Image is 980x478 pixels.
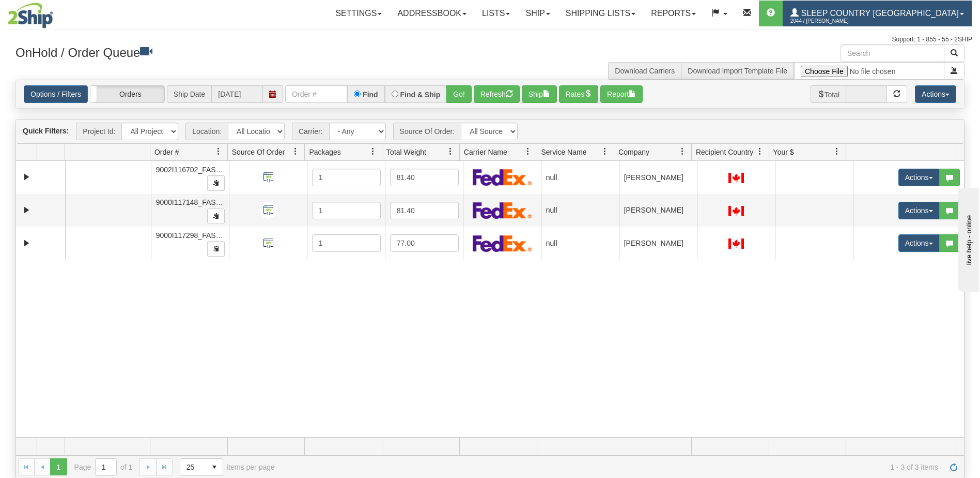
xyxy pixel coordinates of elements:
a: Ship [518,1,557,26]
button: Refresh [474,85,520,103]
span: Ship Date [167,85,211,103]
a: Expand [20,237,33,250]
input: Search [841,44,944,62]
span: 9002I116702_FASUS [156,166,226,174]
span: Carrier Name [464,147,507,157]
img: API [260,235,277,252]
td: null [541,227,619,260]
a: Service Name filter column settings [596,143,614,160]
a: Expand [20,171,33,184]
a: Addressbook [390,1,474,26]
span: Total [811,85,846,103]
span: 2044 / [PERSON_NAME] [790,16,868,26]
h3: OnHold / Order Queue [15,44,483,59]
label: Quick Filters: [23,126,69,136]
span: Total Weight [386,147,426,157]
a: Total Weight filter column settings [442,143,459,160]
span: Order # [154,147,179,157]
span: Project Id: [76,123,121,140]
img: FedEx Express® [473,169,532,186]
a: Order # filter column settings [210,143,227,160]
span: Sleep Country [GEOGRAPHIC_DATA] [799,9,959,18]
a: Packages filter column settings [364,143,382,160]
input: Order # [285,85,347,103]
img: FedEx Express® [473,202,532,219]
a: Reports [643,1,704,26]
span: items per page [180,458,275,476]
span: Page 1 [50,458,67,475]
span: Page of 1 [74,458,133,476]
a: Your $ filter column settings [828,143,846,160]
td: null [541,194,619,227]
a: Download Import Template File [688,67,787,75]
a: Download Carriers [615,67,675,75]
button: Actions [898,234,940,252]
span: Location: [185,123,228,140]
span: Service Name [541,147,587,157]
img: FedEx Express® [473,235,532,252]
button: Go! [446,85,472,103]
img: API [260,202,277,219]
a: Expand [20,204,33,217]
img: API [260,169,277,186]
img: logo2044.jpg [8,3,53,28]
span: Your $ [773,147,794,157]
span: Source Of Order [232,147,285,157]
div: grid toolbar [16,119,964,144]
a: Options / Filters [24,85,88,103]
button: Copy to clipboard [207,208,225,224]
a: Source Of Order filter column settings [287,143,304,160]
button: Actions [898,202,940,219]
span: 9000I117148_FASUS [156,198,226,206]
a: Sleep Country [GEOGRAPHIC_DATA] 2044 / [PERSON_NAME] [783,1,972,26]
span: 9000I117298_FASUS [156,231,226,240]
span: Page sizes drop down [180,458,223,476]
div: live help - online [8,9,96,17]
img: CA [728,173,744,183]
input: Import [794,62,944,80]
span: Recipient Country [696,147,753,157]
span: Company [618,147,649,157]
button: Copy to clipboard [207,175,225,191]
a: Settings [328,1,390,26]
label: Find & Ship [400,91,441,98]
span: select [206,459,223,475]
a: Lists [474,1,518,26]
a: Recipient Country filter column settings [751,143,769,160]
button: Search [944,44,965,62]
button: Actions [915,85,956,103]
button: Copy to clipboard [207,241,225,257]
td: [PERSON_NAME] [619,161,697,194]
button: Report [600,85,643,103]
a: Company filter column settings [674,143,691,160]
span: 1 - 3 of 3 items [289,463,938,471]
label: Orders [90,86,164,102]
td: [PERSON_NAME] [619,194,697,227]
span: 25 [186,462,200,472]
img: CA [728,206,744,216]
input: Page 1 [96,459,116,475]
span: Source Of Order: [393,123,461,140]
td: null [541,161,619,194]
span: Packages [309,147,340,157]
iframe: chat widget [956,186,979,292]
a: Shipping lists [558,1,643,26]
span: Carrier: [292,123,329,140]
label: Find [363,91,378,98]
img: CA [728,238,744,249]
button: Rates [559,85,599,103]
button: Ship [522,85,557,103]
div: Support: 1 - 855 - 55 - 2SHIP [8,35,972,44]
a: Refresh [945,458,962,475]
a: Carrier Name filter column settings [519,143,537,160]
button: Actions [898,169,940,186]
td: [PERSON_NAME] [619,227,697,260]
